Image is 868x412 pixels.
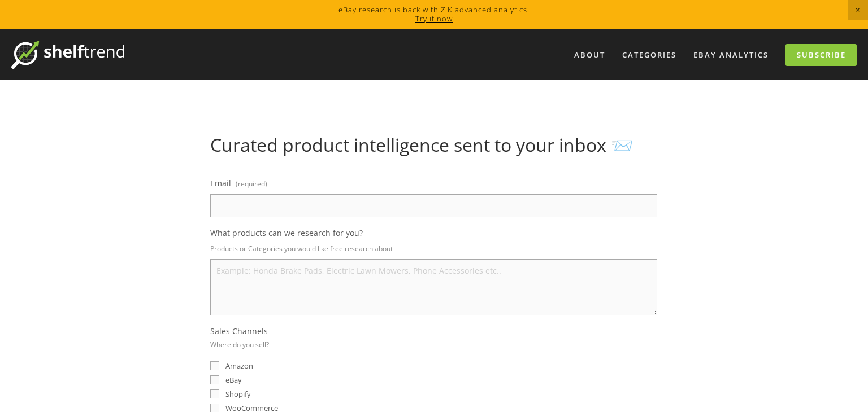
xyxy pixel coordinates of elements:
div: Categories [615,46,684,64]
input: Amazon [210,361,219,370]
a: About [567,46,613,64]
input: eBay [210,375,219,384]
h1: Curated product intelligence sent to your inbox 📨 [210,134,657,156]
span: eBay [225,375,242,385]
a: Try it now [415,14,453,24]
p: Products or Categories you would like free research about [210,240,657,257]
a: eBay Analytics [686,46,776,64]
span: Sales Channels [210,326,268,336]
span: Amazon [225,361,253,371]
p: Where do you sell? [210,336,269,353]
img: ShelfTrend [11,41,124,69]
span: (required) [236,176,267,192]
a: Subscribe [785,44,857,66]
span: Shopify [225,389,251,399]
input: Shopify [210,389,219,398]
span: Email [210,178,231,189]
span: What products can we research for you? [210,227,363,238]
